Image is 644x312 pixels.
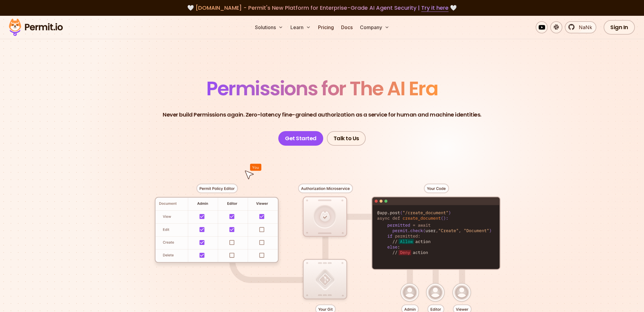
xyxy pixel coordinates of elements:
[339,21,355,33] a: Docs
[421,4,449,12] a: Try it here
[327,131,366,146] a: Talk to Us
[358,21,392,33] button: Company
[604,20,635,35] a: Sign In
[575,24,592,31] span: NaNk
[288,21,313,33] button: Learn
[316,21,336,33] a: Pricing
[278,131,323,146] a: Get Started
[6,17,66,38] img: Permit logo
[253,21,286,33] button: Solutions
[206,75,438,102] span: Permissions for The AI Era
[15,4,629,12] div: 🤍 🤍
[163,110,481,119] p: Never build Permissions again. Zero-latency fine-grained authorization as a service for human and...
[195,4,449,12] span: [DOMAIN_NAME] - Permit's New Platform for Enterprise-Grade AI Agent Security |
[565,21,596,33] a: NaNk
